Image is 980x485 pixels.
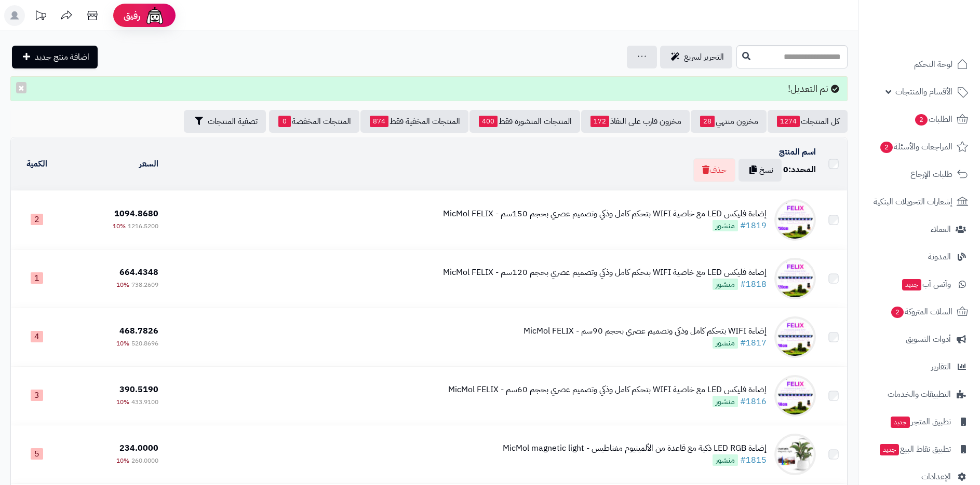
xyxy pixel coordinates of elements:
[660,46,732,68] a: التحرير لسريع
[895,85,952,99] span: الأقسام والمنتجات
[774,316,816,358] img: إضاءة WIFI بتحكم كامل وذكي وتصميم عصري بحجم 90سم - MicMol FELIX
[865,437,974,462] a: تطبيق نقاط البيعجديد
[31,214,43,225] span: 2
[713,220,738,231] span: منشور
[360,110,468,133] a: المنتجات المخفية فقط874
[469,110,580,133] a: المنتجات المنشورة فقط400
[131,397,158,407] span: 433.9100
[128,221,158,231] span: 1216.5200
[865,52,974,77] a: لوحة التحكم
[880,142,893,153] span: 2
[131,339,158,348] span: 520.8696
[783,164,816,176] div: المحدد:
[774,375,816,417] img: إضاءة فليكس LED مع خاصية WIFI بتحكم كامل وذكي وتصميم عصري بحجم 60سم - MicMol FELIX
[523,325,767,337] div: إضاءة WIFI بتحكم كامل وذكي وتصميم عصري بحجم 90سم - MicMol FELIX
[774,258,816,299] img: إضاءة فليكس LED مع خاصية WIFI بتحكم كامل وذكي وتصميم عصري بحجم 120سم - MicMol FELIX
[12,46,98,68] a: اضافة منتج جديد
[865,409,974,434] a: تطبيق المتجرجديد
[865,189,974,214] a: إشعارات التحويلات البنكية
[443,267,767,279] div: إضاءة فليكس LED مع خاصية WIFI بتحكم كامل وذكي وتصميم عصري بحجم 120سم - MicMol FELIX
[774,199,816,241] img: إضاءة فليكس LED مع خاصية WIFI بتحكم كامل وذكي وتصميم عصري بحجم 150سم - MicMol FELIX
[370,116,388,127] span: 874
[865,299,974,324] a: السلات المتروكة2
[119,266,158,279] span: 664.4348
[865,354,974,379] a: التقارير
[865,382,974,407] a: التطبيقات والخدمات
[865,217,974,242] a: العملاء
[880,444,899,455] span: جديد
[928,250,951,264] span: المدونة
[914,57,952,72] span: لوحة التحكم
[931,222,951,237] span: العملاء
[131,456,158,465] span: 260.0000
[740,278,767,290] a: #1818
[865,272,974,297] a: وآتس آبجديد
[740,454,767,466] a: #1815
[921,469,951,484] span: الإعدادات
[879,140,952,154] span: المراجعات والأسئلة
[890,414,951,429] span: تطبيق المتجر
[503,442,767,454] div: إضاءة LED RGB ذكية مع قاعدة من الألمينيوم مغناطيس - MicMol magnetic light
[131,280,158,289] span: 738.2609
[16,82,26,93] button: ×
[768,110,848,133] a: كل المنتجات1274
[909,26,970,48] img: logo-2.png
[890,304,952,319] span: السلات المتروكة
[915,114,928,126] span: 2
[740,337,767,349] a: #1817
[902,279,921,290] span: جديد
[931,359,951,374] span: التقارير
[740,395,767,408] a: #1816
[779,146,816,158] a: اسم المنتج
[139,158,158,170] a: السعر
[891,307,904,318] span: 2
[35,51,89,63] span: اضافة منتج جديد
[891,417,910,428] span: جديد
[116,339,129,348] span: 10%
[31,272,43,284] span: 1
[879,442,951,456] span: تطبيق نقاط البيع
[144,5,165,26] img: ai-face.png
[31,331,43,342] span: 4
[888,387,951,401] span: التطبيقات والخدمات
[865,162,974,187] a: طلبات الإرجاع
[28,5,53,29] a: تحديثات المنصة
[116,280,129,289] span: 10%
[914,112,952,127] span: الطلبات
[693,158,735,182] button: حذف
[278,116,291,127] span: 0
[774,434,816,475] img: إضاءة LED RGB ذكية مع قاعدة من الألمينيوم مغناطيس - MicMol magnetic light
[691,110,767,133] a: مخزون منتهي28
[116,456,129,465] span: 10%
[713,337,738,349] span: منشور
[114,207,158,220] span: 1094.8680
[479,116,498,127] span: 400
[269,110,359,133] a: المنتجات المخفضة0
[777,116,800,127] span: 1274
[119,442,158,454] span: 234.0000
[906,332,951,347] span: أدوات التسويق
[208,115,258,128] span: تصفية المنتجات
[700,116,715,127] span: 28
[448,384,767,396] div: إضاءة فليكس LED مع خاصية WIFI بتحكم كامل وذكي وتصميم عصري بحجم 60سم - MicMol FELIX
[865,327,974,352] a: أدوات التسويق
[739,159,782,182] button: نسخ
[865,134,974,159] a: المراجعات والأسئلة2
[713,279,738,290] span: منشور
[124,9,140,22] span: رفيق
[865,244,974,269] a: المدونة
[910,167,952,182] span: طلبات الإرجاع
[713,454,738,466] span: منشور
[113,221,126,231] span: 10%
[740,219,767,232] a: #1819
[10,76,848,101] div: تم التعديل!
[901,277,951,292] span: وآتس آب
[119,325,158,337] span: 468.7826
[184,110,266,133] button: تصفية المنتجات
[31,390,43,401] span: 3
[581,110,690,133] a: مخزون قارب على النفاذ172
[783,163,788,176] span: 0
[116,397,129,407] span: 10%
[31,448,43,460] span: 5
[590,116,609,127] span: 172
